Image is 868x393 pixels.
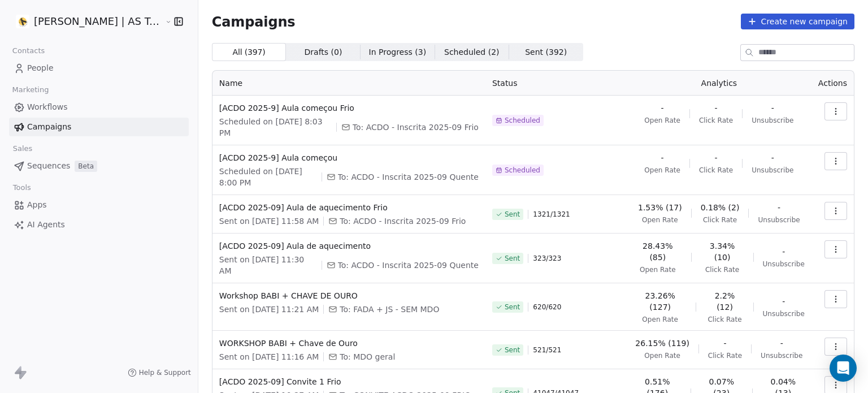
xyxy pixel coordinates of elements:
[305,46,342,58] span: Drafts ( 0 )
[340,304,439,315] span: To: FADA + JS - SEM MDO
[27,160,70,172] span: Sequences
[763,309,805,318] span: Unsubscribe
[699,116,733,125] span: Click Rate
[533,210,570,219] span: 1321 / 1321
[644,116,680,125] span: Open Rate
[533,254,561,263] span: 323 / 323
[9,215,189,234] a: AI Agents
[705,290,744,313] span: 2.2% (12)
[9,118,189,136] a: Campaigns
[505,116,540,125] span: Scheduled
[219,376,479,387] span: [ACDO 2025-09] Convite 1 Frio
[642,315,678,324] span: Open Rate
[780,338,783,349] span: -
[27,199,47,211] span: Apps
[715,152,718,163] span: -
[212,71,485,96] th: Name
[369,46,427,58] span: In Progress ( 3 )
[27,62,54,74] span: People
[338,260,479,271] span: To: ACDO - Inscrita 2025-09 Quente
[771,152,774,163] span: -
[219,102,479,114] span: [ACDO 2025-9] Aula começou Frio
[219,254,317,277] span: Sent on [DATE] 11:30 AM
[661,102,664,114] span: -
[635,338,689,349] span: 26.15% (119)
[219,152,479,163] span: [ACDO 2025-9] Aula começou
[778,202,780,213] span: -
[9,98,189,116] a: Workflows
[533,346,561,355] span: 521 / 521
[525,46,567,58] span: Sent ( 392 )
[723,338,726,349] span: -
[219,304,319,315] span: Sent on [DATE] 11:21 AM
[505,210,520,219] span: Sent
[533,303,561,312] span: 620 / 620
[505,346,520,355] span: Sent
[708,315,741,324] span: Click Rate
[444,46,500,58] span: Scheduled ( 2 )
[752,116,793,125] span: Unsubscribe
[644,351,680,360] span: Open Rate
[219,202,479,213] span: [ACDO 2025-09] Aula de aquecimento Frio
[830,355,857,382] div: Open Intercom Messenger
[340,351,395,362] span: To: MDO geral
[75,161,97,172] span: Beta
[27,219,65,231] span: AI Agents
[703,215,737,224] span: Click Rate
[340,215,466,227] span: To: ACDO - Inscrita 2025-09 Frio
[763,260,805,269] span: Unsubscribe
[16,15,29,28] img: Logo%202022%20quad.jpg
[353,122,479,133] span: To: ACDO - Inscrita 2025-09 Frio
[212,14,296,29] span: Campaigns
[34,14,162,29] span: [PERSON_NAME] | AS Treinamentos
[644,166,680,175] span: Open Rate
[782,246,785,257] span: -
[633,240,682,263] span: 28.43% (85)
[14,12,157,31] button: [PERSON_NAME] | AS Treinamentos
[27,121,71,133] span: Campaigns
[761,351,802,360] span: Unsubscribe
[701,240,744,263] span: 3.34% (10)
[27,101,68,113] span: Workflows
[708,351,742,360] span: Click Rate
[758,215,800,224] span: Unsubscribe
[811,71,854,96] th: Actions
[219,240,479,252] span: [ACDO 2025-09] Aula de aquecimento
[219,351,319,362] span: Sent on [DATE] 11:16 AM
[139,368,191,377] span: Help & Support
[752,166,793,175] span: Unsubscribe
[771,102,774,114] span: -
[642,215,678,224] span: Open Rate
[9,59,189,77] a: People
[505,303,520,312] span: Sent
[219,116,332,139] span: Scheduled on [DATE] 8:03 PM
[9,157,189,175] a: SequencesBeta
[633,290,687,313] span: 23.26% (127)
[219,338,479,349] span: WORKSHOP BABI + Chave de Ouro
[640,265,676,274] span: Open Rate
[219,215,319,227] span: Sent on [DATE] 11:58 AM
[741,14,854,29] button: Create new campaign
[8,140,37,157] span: Sales
[128,368,191,377] a: Help & Support
[7,81,54,98] span: Marketing
[715,102,718,114] span: -
[638,202,682,213] span: 1.53% (17)
[782,296,785,307] span: -
[705,265,739,274] span: Click Rate
[699,166,733,175] span: Click Rate
[9,196,189,214] a: Apps
[8,179,36,196] span: Tools
[7,42,50,59] span: Contacts
[701,202,740,213] span: 0.18% (2)
[505,254,520,263] span: Sent
[627,71,811,96] th: Analytics
[338,171,479,183] span: To: ACDO - Inscrita 2025-09 Quente
[219,290,479,301] span: Workshop BABI + CHAVE DE OURO
[485,71,627,96] th: Status
[505,166,540,175] span: Scheduled
[661,152,664,163] span: -
[219,166,317,188] span: Scheduled on [DATE] 8:00 PM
